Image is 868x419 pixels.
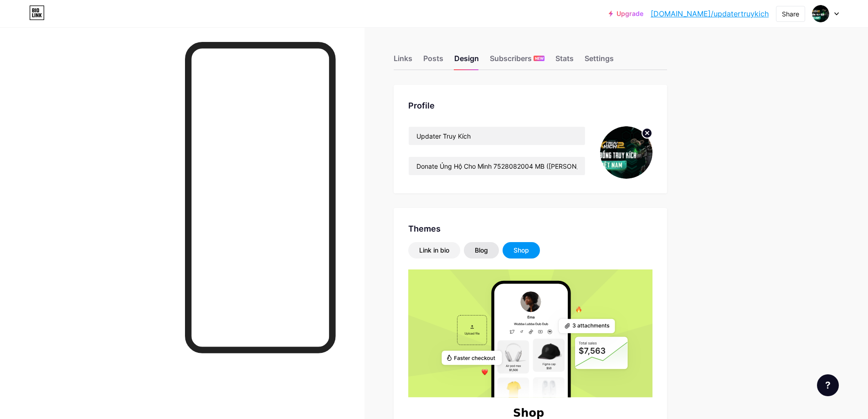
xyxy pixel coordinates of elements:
[585,53,614,69] div: Settings
[454,53,479,69] div: Design
[514,246,529,255] div: Shop
[409,157,585,175] input: Bio
[409,127,585,145] input: Name
[535,56,544,61] span: NEW
[651,8,769,19] a: [DOMAIN_NAME]/updatertruykich
[609,10,643,17] a: Upgrade
[490,53,544,69] div: Subscribers
[475,246,488,255] div: Blog
[513,409,544,418] h6: Shop
[812,5,829,22] img: updatertruykich
[423,53,443,69] div: Posts
[408,222,652,235] div: Themes
[600,126,652,179] img: updatertruykich
[394,53,412,69] div: Links
[782,9,799,19] div: Share
[555,53,574,69] div: Stats
[408,99,652,112] div: Profile
[419,246,449,255] div: Link in bio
